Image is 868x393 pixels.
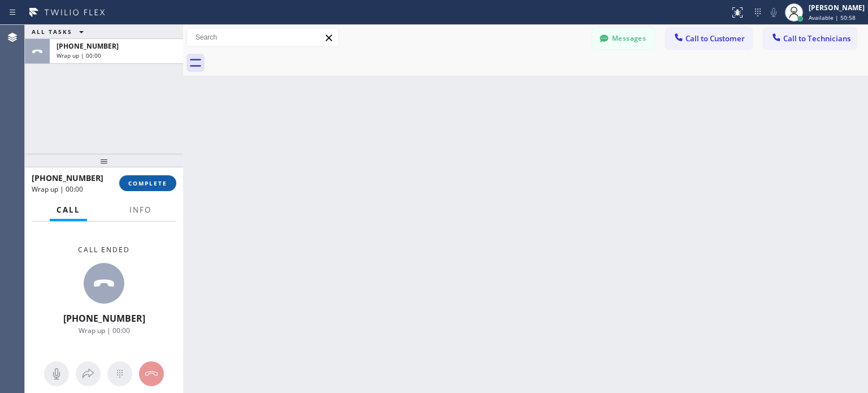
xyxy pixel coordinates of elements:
[78,245,130,254] span: Call ended
[32,172,103,183] span: [PHONE_NUMBER]
[809,14,856,21] span: Available | 50:58
[32,184,83,194] span: Wrap up | 00:00
[119,175,176,191] button: COMPLETE
[57,205,80,215] span: Call
[32,28,72,36] span: ALL TASKS
[592,28,654,49] button: Messages
[685,33,745,44] span: Call to Customer
[129,205,151,215] span: Info
[766,5,782,20] button: Mute
[123,199,158,221] button: Info
[79,326,130,335] span: Wrap up | 00:00
[44,361,69,386] button: Mute
[666,28,752,49] button: Call to Customer
[783,33,850,44] span: Call to Technicians
[25,25,95,38] button: ALL TASKS
[50,199,87,221] button: Call
[63,312,145,325] span: [PHONE_NUMBER]
[57,41,119,51] span: [PHONE_NUMBER]
[128,179,167,187] span: COMPLETE
[76,361,101,386] button: Open directory
[107,361,132,386] button: Open dialpad
[57,51,101,59] span: Wrap up | 00:00
[763,28,857,49] button: Call to Technicians
[809,3,865,12] div: [PERSON_NAME]
[187,28,338,46] input: Search
[139,361,164,386] button: Hang up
